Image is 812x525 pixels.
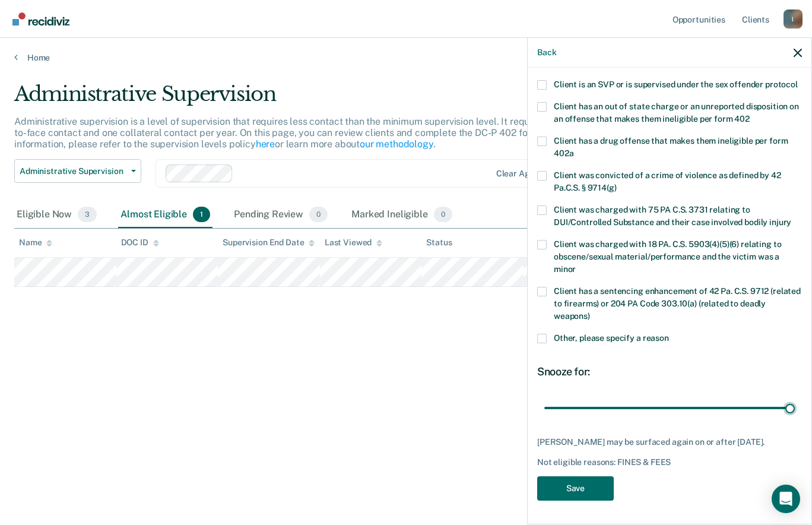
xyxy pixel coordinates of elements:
span: Client has a sentencing enhancement of 42 Pa. C.S. 9712 (related to firearms) or 204 PA Code 303.... [554,286,801,321]
a: here [256,138,275,150]
div: Snooze for: [537,365,802,378]
div: Last Viewed [325,238,382,248]
div: Almost Eligible [118,202,212,228]
div: Not eligible reasons: FINES & FEES [537,457,802,467]
span: 3 [78,207,97,222]
span: Administrative Supervision [20,166,126,176]
button: Back [537,48,556,58]
span: Client was charged with 75 PA C.S. 3731 relating to DUI/Controlled Substance and their case invol... [554,205,791,227]
div: [PERSON_NAME] may be surfaced again on or after [DATE]. [537,437,802,447]
div: Administrative Supervision [14,82,623,116]
span: 0 [309,207,328,222]
span: 1 [193,207,210,222]
span: Client has a drug offense that makes them ineligible per form 402a [554,136,788,158]
div: Supervision End Date [223,238,315,248]
div: l [784,10,803,29]
div: Status [426,238,452,248]
div: Open Intercom Messenger [772,485,800,513]
span: Client has an out of state charge or an unreported disposition on an offense that makes them inel... [554,102,799,124]
span: Other, please specify a reason [554,333,669,343]
img: Recidiviz [12,12,69,26]
button: Save [537,476,614,501]
span: 0 [434,207,452,222]
span: Client was charged with 18 PA. C.S. 5903(4)(5)(6) relating to obscene/sexual material/performance... [554,239,781,274]
span: Client is an SVP or is supervised under the sex offender protocol [554,80,798,89]
button: Profile dropdown button [784,10,803,29]
p: Administrative supervision is a level of supervision that requires less contact than the minimum ... [14,116,623,150]
div: Eligible Now [14,202,99,228]
div: Clear agents [496,169,547,179]
div: Pending Review [231,202,330,228]
span: Client was convicted of a crime of violence as defined by 42 Pa.C.S. § 9714(g) [554,170,781,192]
div: Name [19,238,52,248]
div: Marked Ineligible [349,202,455,228]
a: Home [14,52,798,63]
a: our methodology [360,138,433,150]
div: DOC ID [121,238,159,248]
